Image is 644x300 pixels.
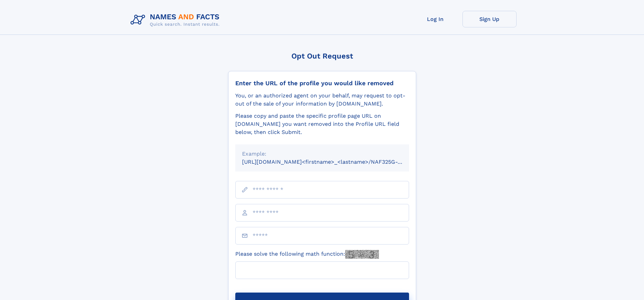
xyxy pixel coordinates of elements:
[228,52,416,60] div: Opt Out Request
[128,11,225,29] img: Logo Names and Facts
[235,250,379,259] label: Please solve the following math function:
[408,11,462,27] a: Log In
[235,112,409,136] div: Please copy and paste the specific profile page URL on [DOMAIN_NAME] you want removed into the Pr...
[462,11,517,27] a: Sign Up
[235,79,409,87] div: Enter the URL of the profile you would like removed
[242,150,402,158] div: Example:
[235,92,409,108] div: You, or an authorized agent on your behalf, may request to opt-out of the sale of your informatio...
[242,159,422,165] small: [URL][DOMAIN_NAME]<firstname>_<lastname>/NAF325G-xxxxxxxx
